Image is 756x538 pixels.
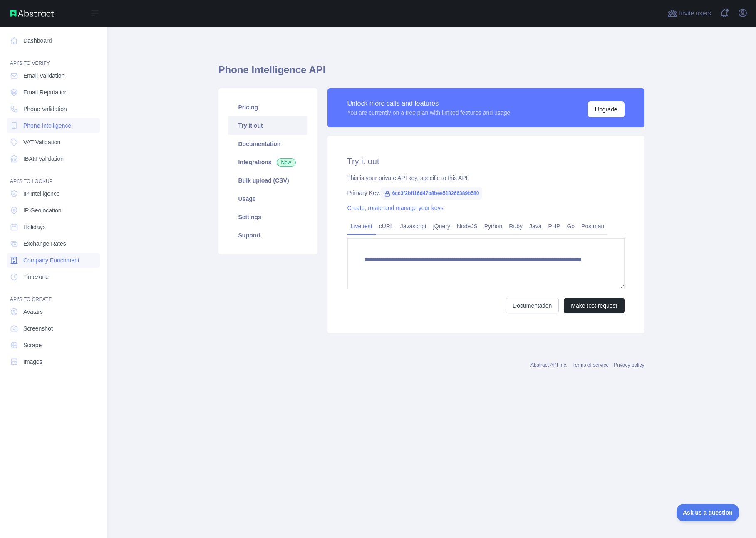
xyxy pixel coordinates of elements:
[228,153,307,171] a: Integrations New
[347,174,625,182] div: This is your private API key, specific to this API.
[7,203,100,218] a: IP Geolocation
[679,9,711,18] span: Invite users
[506,220,526,233] a: Ruby
[7,286,100,303] div: API'S TO CREATE
[23,72,64,80] span: Email Validation
[545,220,564,233] a: PHP
[7,220,100,234] a: Holidays
[7,68,100,83] a: Email Validation
[23,88,68,96] span: Email Reputation
[23,155,64,163] span: IBAN Validation
[397,220,430,233] a: Javascript
[7,118,100,133] a: Phone Intelligence
[7,101,100,116] a: Phone Validation
[564,298,624,313] button: Make test request
[7,168,100,185] div: API'S TO LOOKUP
[578,220,607,233] a: Postman
[347,155,625,167] h2: Try it out
[228,190,307,208] a: Usage
[23,358,42,366] span: Images
[563,220,578,233] a: Go
[7,304,100,319] a: Avatars
[23,138,60,146] span: VAT Validation
[23,273,49,281] span: Timezone
[7,236,100,251] a: Exchange Rates
[588,101,625,117] button: Upgrade
[666,7,713,20] button: Invite users
[7,321,100,336] a: Screenshot
[23,324,53,333] span: Screenshot
[7,151,100,166] a: IBAN Validation
[7,269,100,284] a: Timezone
[23,308,43,316] span: Avatars
[7,33,100,48] a: Dashboard
[530,362,568,368] a: Abstract API Inc.
[10,10,54,17] img: Abstract API
[7,85,100,100] a: Email Reputation
[481,220,506,233] a: Python
[7,338,100,353] a: Scrape
[381,187,483,200] span: 6cc3f2bff16d47b8bee518266389b580
[347,220,376,233] a: Live test
[347,99,511,109] div: Unlock more calls and features
[614,362,644,368] a: Privacy policy
[228,135,307,153] a: Documentation
[454,220,481,233] a: NodeJS
[347,109,511,117] div: You are currently on a free plan with limited features and usage
[677,504,739,521] iframe: Toggle Customer Support
[347,189,625,197] div: Primary Key:
[430,220,454,233] a: jQuery
[228,98,307,116] a: Pricing
[228,171,307,190] a: Bulk upload (CSV)
[277,158,296,167] span: New
[228,226,307,244] a: Support
[23,121,71,130] span: Phone Intelligence
[7,186,100,201] a: IP Intelligence
[23,239,66,248] span: Exchange Rates
[23,206,62,215] span: IP Geolocation
[23,105,67,113] span: Phone Validation
[23,190,60,198] span: IP Intelligence
[506,298,559,313] a: Documentation
[228,116,307,135] a: Try it out
[7,354,100,369] a: Images
[23,223,46,231] span: Holidays
[7,253,100,268] a: Company Enrichment
[23,256,79,264] span: Company Enrichment
[7,50,100,67] div: API'S TO VERIFY
[23,341,42,349] span: Scrape
[218,63,644,83] h1: Phone Intelligence API
[526,220,545,233] a: Java
[376,220,397,233] a: cURL
[347,205,444,211] a: Create, rotate and manage your keys
[228,208,307,226] a: Settings
[573,362,609,368] a: Terms of service
[7,135,100,150] a: VAT Validation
